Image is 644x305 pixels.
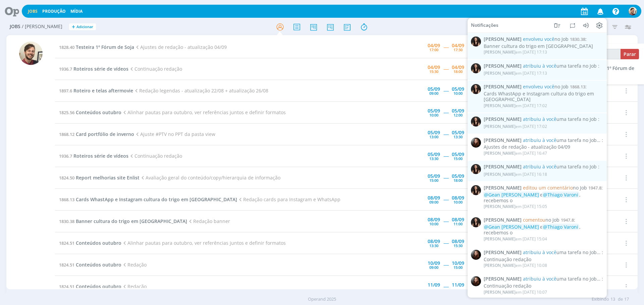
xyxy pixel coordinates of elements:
span: uma tarefa no Job [523,276,597,282]
span: no Job [523,83,569,90]
span: no Job [523,36,569,42]
span: Alinhar pautas para outubro, ver referências juntos e definir formatos [121,240,286,246]
div: em [DATE] 10:07 [484,290,547,294]
span: Continuação redação [128,153,182,159]
div: 05/09 [452,87,464,91]
span: 1824.51 [59,284,74,290]
div: 15:00 [429,178,438,182]
div: 15:00 [453,265,463,269]
span: Card portfólio de inverno [76,131,134,137]
span: : [484,217,603,223]
span: 1936.7 [598,276,611,282]
span: Banner cultura do trigo em [GEOGRAPHIC_DATA] [76,218,187,224]
button: Jobs [26,9,40,14]
div: 05/09 [428,174,440,178]
img: E [471,276,481,286]
span: uma tarefa no Job [523,249,597,255]
span: ----- [443,44,448,50]
a: Produção [42,8,66,14]
div: em [DATE] 16:18 [484,172,547,177]
div: 15:30 [453,244,463,247]
span: Roteiros série de vídeos [73,66,128,72]
button: +Adicionar [69,23,96,30]
span: ----- [443,218,448,224]
span: uma tarefa no Job [523,116,597,122]
div: em [DATE] 15:04 [484,236,547,241]
span: Redação [121,261,147,268]
span: [PERSON_NAME] [484,70,516,76]
img: I [471,185,481,195]
div: 15:00 [453,157,463,160]
span: [PERSON_NAME] [484,236,516,241]
div: 09:00 [429,265,438,269]
div: e , recebemos o [484,192,603,204]
div: 05/09 [428,87,440,91]
span: Avaliação geral do conteúdo/copy/hierarquia de informação [140,174,280,181]
span: @Gean [PERSON_NAME] [484,224,539,230]
span: no Job [523,217,559,223]
button: G [628,5,637,17]
a: 1936.7Roteiros série de vídeos [59,66,128,72]
span: [PERSON_NAME] [484,171,516,177]
span: Roteiros série de vídeos [73,153,128,159]
span: Alinhar pautas para outubro, ver referências juntos e definir formatos [121,109,286,116]
img: I [471,63,481,73]
div: 05/09 [428,152,440,157]
div: 09:00 [429,91,438,95]
span: Adicionar [76,25,93,29]
div: 11/09 [452,283,464,287]
span: Conteúdos outubro [76,240,121,246]
div: 13:30 [429,157,438,160]
span: [PERSON_NAME] [484,250,522,255]
span: Redação cards para Instagram e WhatsApp [237,196,340,203]
span: 1825.56 [59,109,74,116]
div: 08/09 [428,196,440,200]
img: E [471,137,481,147]
div: 17:00 [429,48,438,52]
span: 1947.8 [588,185,601,191]
span: 1868.12 [59,131,74,137]
span: 1830.38 [59,218,74,224]
span: [PERSON_NAME] [484,124,516,129]
span: 1868.13 [59,197,74,203]
div: 04/09 [452,65,464,70]
div: 13:30 [453,135,463,139]
div: Cards WhastApp e Instagram cultura do trigo em [GEOGRAPHIC_DATA] [484,91,603,102]
div: 08/09 [428,239,440,244]
img: I [471,164,481,174]
span: editou um comentário [523,184,573,191]
button: Mídia [68,9,85,14]
span: Cards WhastApp e Instagram cultura do trigo em [GEOGRAPHIC_DATA] [76,196,237,203]
span: Exibindo [592,296,609,303]
div: 04/09 [452,43,464,48]
span: 1897.6 [59,88,72,94]
div: 13:30 [429,244,438,247]
span: 1936.7 [59,66,72,72]
span: uma tarefa no Job [523,62,597,69]
img: G [629,7,637,15]
span: 1868.13 [570,84,585,90]
span: atribuiu à você [523,137,556,143]
a: 1824.51Conteúdos outubro [59,261,121,268]
span: [PERSON_NAME] [484,289,516,295]
div: em [DATE] 17:13 [484,50,547,55]
div: 05/09 [452,152,464,157]
a: 1868.12Card portfólio de inverno [59,131,134,137]
div: 15:30 [429,70,438,73]
span: [PERSON_NAME] [484,217,522,223]
div: 08/09 [452,196,464,200]
span: / [PERSON_NAME] [22,24,62,29]
div: 08/09 [428,217,440,222]
span: 1828.40 [59,44,74,50]
div: 18:00 [453,178,463,182]
div: 10/09 [428,261,440,265]
div: 18:00 [453,70,463,73]
div: 08/09 [452,239,464,244]
div: em [DATE] 17:02 [484,124,547,129]
span: 1936.7 [59,153,72,159]
div: e , recebemos o [484,224,603,236]
span: ----- [443,174,448,181]
span: ----- [443,240,448,246]
div: 11:00 [453,222,463,226]
span: 1824.51 [59,262,74,268]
